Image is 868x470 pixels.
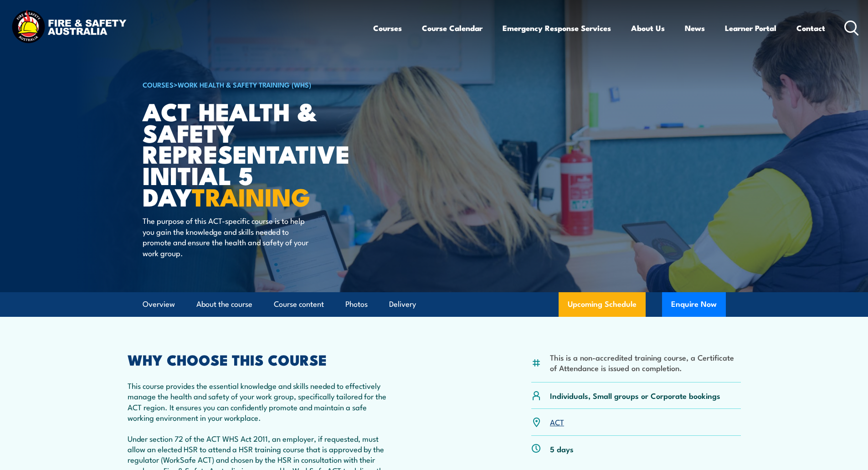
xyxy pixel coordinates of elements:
[725,16,776,40] a: Learner Portal
[389,292,416,316] a: Delivery
[143,79,368,90] h6: >
[143,292,175,316] a: Overview
[796,16,825,40] a: Contact
[143,79,174,89] a: COURSES
[345,292,368,316] a: Photos
[631,16,665,40] a: About Us
[550,416,564,427] a: ACT
[550,390,720,401] p: Individuals, Small groups or Corporate bookings
[550,444,574,454] p: 5 days
[373,16,402,40] a: Courses
[143,215,309,258] p: The purpose of this ACT-specific course is to help you gain the knowledge and skills needed to pr...
[143,100,368,207] h1: ACT Health & Safety Representative Initial 5 Day
[685,16,705,40] a: News
[178,79,311,89] a: Work Health & Safety Training (WHS)
[192,177,310,215] strong: TRAINING
[550,352,741,373] li: This is a non-accredited training course, a Certificate of Attendance is issued on completion.
[422,16,483,40] a: Course Calendar
[128,353,394,366] h2: WHY CHOOSE THIS COURSE
[128,380,394,423] p: This course provides the essential knowledge and skills needed to effectively manage the health a...
[196,292,252,316] a: About the course
[559,292,646,317] a: Upcoming Schedule
[662,292,726,317] button: Enquire Now
[503,16,611,40] a: Emergency Response Services
[274,292,324,316] a: Course content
